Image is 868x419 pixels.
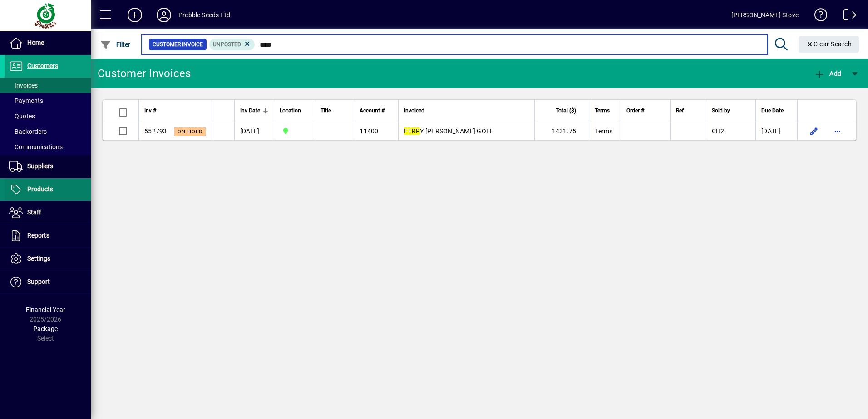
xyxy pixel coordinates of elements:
[9,97,43,104] span: Payments
[149,7,178,23] button: Profile
[213,41,241,48] span: Unposted
[814,70,841,77] span: Add
[144,127,167,135] span: 552793
[761,106,784,116] span: Due Date
[27,62,58,69] span: Customers
[209,39,255,50] mat-chip: Customer Invoice Status: Unposted
[731,8,799,22] div: [PERSON_NAME] Stove
[5,32,91,54] a: Home
[9,112,35,120] span: Quotes
[280,106,309,116] div: Location
[360,106,385,116] span: Account #
[153,40,203,49] span: Customer Invoice
[280,106,301,116] span: Location
[120,7,149,23] button: Add
[280,126,309,136] span: CHRISTCHURCH
[360,106,393,116] div: Account #
[5,178,91,201] a: Products
[676,106,700,116] div: Ref
[556,106,576,116] span: Total ($)
[626,106,664,116] div: Order #
[98,36,133,53] button: Filter
[761,106,792,116] div: Due Date
[807,124,821,138] button: Edit
[98,66,191,81] div: Customer Invoices
[5,78,91,93] a: Invoices
[812,65,843,82] button: Add
[404,127,493,135] span: Y [PERSON_NAME] GOLF
[830,124,845,138] button: More options
[27,185,53,193] span: Products
[806,40,852,48] span: Clear Search
[712,127,725,135] span: CH2
[27,162,53,170] span: Suppliers
[712,106,750,116] div: Sold by
[540,106,584,116] div: Total ($)
[5,271,91,293] a: Support
[5,124,91,139] a: Backorders
[5,155,91,178] a: Suppliers
[178,129,202,135] span: On hold
[5,108,91,124] a: Quotes
[712,106,730,116] span: Sold by
[321,106,349,116] div: Title
[404,106,529,116] div: Invoiced
[755,122,797,140] td: [DATE]
[9,82,38,89] span: Invoices
[9,128,47,135] span: Backorders
[234,122,274,140] td: [DATE]
[27,255,50,262] span: Settings
[321,106,331,116] span: Title
[404,127,420,135] em: FERR
[676,106,684,116] span: Ref
[5,139,91,155] a: Communications
[27,209,41,216] span: Staff
[100,41,131,48] span: Filter
[5,201,91,224] a: Staff
[9,143,63,151] span: Communications
[27,232,49,239] span: Reports
[144,106,156,116] span: Inv #
[626,106,644,116] span: Order #
[534,122,589,140] td: 1431.75
[5,224,91,247] a: Reports
[404,106,424,116] span: Invoiced
[595,106,610,116] span: Terms
[27,39,44,46] span: Home
[808,2,828,31] a: Knowledge Base
[178,8,230,22] div: Prebble Seeds Ltd
[360,127,378,135] span: 11400
[240,106,268,116] div: Inv Date
[5,248,91,270] a: Settings
[26,306,65,313] span: Financial Year
[595,127,612,135] span: Terms
[144,106,206,116] div: Inv #
[837,2,857,31] a: Logout
[799,36,859,53] button: Clear
[33,325,58,332] span: Package
[5,93,91,108] a: Payments
[240,106,260,116] span: Inv Date
[27,278,50,285] span: Support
